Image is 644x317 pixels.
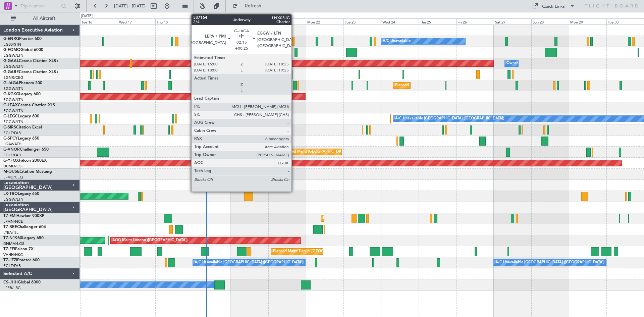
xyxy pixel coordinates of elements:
[3,225,46,229] a: T7-BREChallenger 604
[3,37,19,41] span: G-ENRG
[3,280,41,284] a: CS-JHHGlobal 6000
[3,103,55,107] a: G-LEAXCessna Citation XLS
[3,236,44,240] a: T7-N1960Legacy 650
[3,192,39,196] a: LX-TROLegacy 650
[229,1,269,11] button: Refresh
[3,214,16,218] span: T7-EMI
[3,119,23,124] a: EGGW/LTN
[3,37,42,41] a: G-ENRGPraetor 600
[3,59,59,63] a: G-GAALCessna Citation XLS+
[456,18,494,24] div: Fri 26
[529,1,578,11] button: Quick Links
[3,192,18,196] span: LX-TRO
[193,18,230,24] div: Fri 19
[3,75,23,80] a: EGNR/CEG
[17,16,71,21] span: All Aircraft
[3,114,18,118] span: G-LEGC
[494,18,531,24] div: Sat 27
[195,114,222,124] div: A/C Unavailable
[3,92,41,96] a: G-KGKGLegacy 600
[3,48,20,52] span: G-FOMO
[282,147,388,157] div: Planned Maint [GEOGRAPHIC_DATA] ([GEOGRAPHIC_DATA])
[7,13,73,24] button: All Aircraft
[3,214,44,218] a: T7-EMIHawker 900XP
[81,13,93,19] div: [DATE]
[20,1,59,11] input: Trip Number
[3,92,19,96] span: G-KGKG
[3,64,23,69] a: EGGW/LTN
[195,258,304,268] div: A/C Unavailable [GEOGRAPHIC_DATA] ([GEOGRAPHIC_DATA])
[3,247,15,251] span: T7-FFI
[3,159,47,163] a: G-YFOXFalcon 2000EX
[3,53,23,58] a: EGGW/LTN
[3,125,16,129] span: G-SIRS
[3,164,23,169] a: UUMO/OSF
[542,3,565,10] div: Quick Links
[80,18,118,24] div: Tue 16
[419,18,456,24] div: Thu 25
[155,18,193,24] div: Thu 18
[3,130,21,136] a: EGLF/FAB
[3,263,21,268] a: EGLF/FAB
[3,219,23,224] a: LFMN/NCE
[506,58,518,68] div: Owner
[3,42,21,47] a: EGSS/STN
[395,81,501,91] div: Planned Maint [GEOGRAPHIC_DATA] ([GEOGRAPHIC_DATA])
[3,70,59,74] a: G-GARECessna Citation XLS+
[3,81,42,85] a: G-JAGAPhenom 300
[3,241,24,246] a: DNMM/LOS
[3,108,23,113] a: EGGW/LTN
[3,258,17,262] span: T7-LZZI
[3,258,40,262] a: T7-LZZIPraetor 600
[3,230,18,235] a: LTBA/ISL
[3,86,23,91] a: EGGW/LTN
[3,103,18,107] span: G-LEAX
[3,159,19,163] span: G-YFOX
[3,97,23,102] a: EGGW/LTN
[3,137,18,141] span: G-SPCY
[3,114,39,118] a: G-LEGCLegacy 600
[3,142,21,147] a: LGAV/ATH
[112,235,187,246] div: AOG Maint London ([GEOGRAPHIC_DATA])
[3,225,17,229] span: T7-BRE
[3,59,19,63] span: G-GAAL
[381,18,419,24] div: Wed 24
[323,213,387,223] div: Planned Maint [GEOGRAPHIC_DATA]
[3,197,23,202] a: EGGW/LTN
[3,285,21,290] a: LFPB/LBG
[3,48,43,52] a: G-FOMOGlobal 6000
[3,236,22,240] span: T7-N1960
[239,4,267,8] span: Refresh
[3,252,23,257] a: VHHH/HKG
[3,247,34,251] a: T7-FFIFalcon 7X
[3,175,23,180] a: LFMD/CEQ
[3,81,19,85] span: G-JAGA
[3,280,18,284] span: CS-JHH
[531,18,569,24] div: Sun 28
[114,3,146,9] span: [DATE] - [DATE]
[3,148,20,152] span: G-VNOR
[343,18,381,24] div: Tue 23
[495,258,604,268] div: A/C Unavailable [GEOGRAPHIC_DATA] ([GEOGRAPHIC_DATA])
[3,153,21,158] a: EGLF/FAB
[273,247,351,257] div: Planned Maint Tianjin ([GEOGRAPHIC_DATA])
[395,114,504,124] div: A/C Unavailable [GEOGRAPHIC_DATA] ([GEOGRAPHIC_DATA])
[306,18,343,24] div: Mon 22
[3,125,42,129] a: G-SIRSCitation Excel
[569,18,606,24] div: Mon 29
[3,148,49,152] a: G-VNORChallenger 650
[606,18,644,24] div: Tue 30
[3,170,19,174] span: M-OUSE
[3,137,39,141] a: G-SPCYLegacy 650
[3,70,19,74] span: G-GARE
[268,18,306,24] div: Sun 21
[118,18,155,24] div: Wed 17
[230,18,268,24] div: Sat 20
[3,170,52,174] a: M-OUSECitation Mustang
[383,36,411,46] div: A/C Unavailable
